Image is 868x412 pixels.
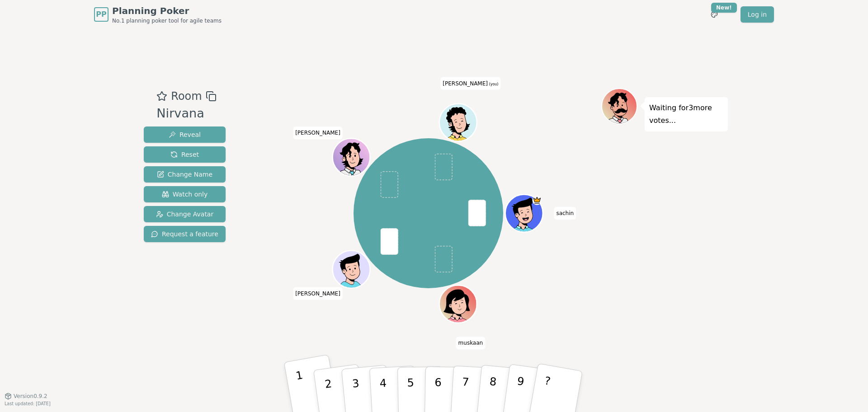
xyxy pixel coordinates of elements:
[456,337,486,349] span: Click to change your name
[711,3,737,13] div: New!
[144,186,226,202] button: Watch only
[144,226,226,242] button: Request a feature
[14,393,47,400] span: Version 0.9.2
[156,88,167,104] button: Add as favourite
[112,17,222,24] span: No.1 planning poker tool for agile teams
[94,5,222,24] a: PPPlanning PokerNo.1 planning poker tool for agile teams
[157,170,212,179] span: Change Name
[144,146,226,163] button: Reset
[488,82,499,86] span: (you)
[171,88,202,104] span: Room
[5,393,47,400] button: Version0.9.2
[169,130,201,139] span: Reveal
[144,206,226,222] button: Change Avatar
[96,9,106,20] span: PP
[144,126,226,143] button: Reveal
[741,6,774,23] a: Log in
[162,190,208,199] span: Watch only
[293,126,343,139] span: Click to change your name
[440,105,476,140] button: Click to change your avatar
[144,166,226,183] button: Change Name
[706,6,722,23] button: New!
[440,77,500,89] span: Click to change your name
[5,401,51,406] span: Last updated: [DATE]
[649,102,723,127] p: Waiting for 3 more votes...
[156,210,214,219] span: Change Avatar
[554,207,576,220] span: Click to change your name
[151,229,218,239] span: Request a feature
[156,104,216,123] div: Nirvana
[112,5,222,17] span: Planning Poker
[170,150,199,159] span: Reset
[293,287,343,300] span: Click to change your name
[532,196,542,205] span: sachin is the host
